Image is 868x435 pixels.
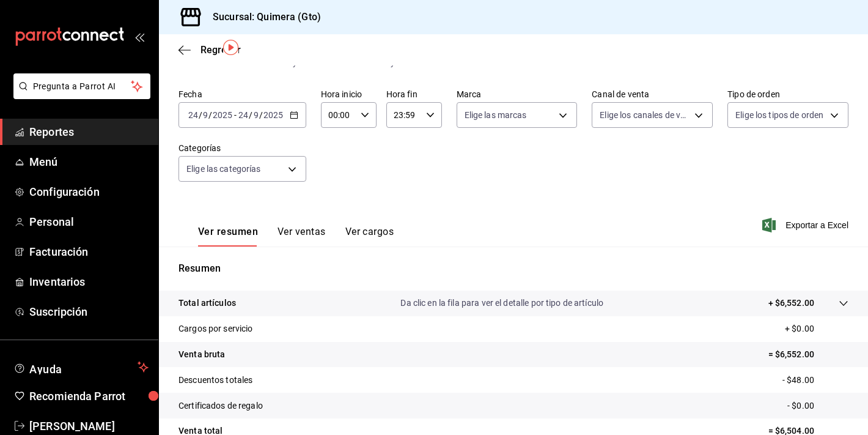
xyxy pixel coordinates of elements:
button: Pregunta a Parrot AI [13,73,150,99]
p: Total artículos [178,297,236,310]
p: Resumen [178,261,848,276]
h3: Sucursal: Quimera (Gto) [203,10,321,24]
p: - $0.00 [787,400,848,412]
p: Da clic en la fila para ver el detalle por tipo de artículo [400,297,603,310]
label: Fecha [178,90,306,99]
p: + $6,552.00 [768,297,814,310]
span: Elige los tipos de orden [735,109,823,121]
p: - $48.00 [782,374,848,387]
label: Hora inicio [321,90,377,99]
input: -- [238,110,249,120]
span: Suscripción [29,303,149,320]
span: Reportes [29,124,149,140]
span: [PERSON_NAME] [29,418,149,434]
label: Hora fin [386,90,442,99]
p: Cargos por servicio [178,322,253,335]
input: ---- [263,110,284,120]
button: Ver ventas [278,226,326,247]
button: open_drawer_menu [134,32,144,42]
input: ---- [212,110,233,120]
p: Descuentos totales [178,374,252,387]
span: / [259,110,263,120]
button: Exportar a Excel [765,218,848,232]
span: / [208,110,212,120]
span: Recomienda Parrot [29,388,149,404]
span: - [234,110,237,120]
span: Menú [29,154,149,170]
span: / [199,110,202,120]
a: Pregunta a Parrot AI [9,89,150,102]
input: -- [253,110,259,120]
span: / [249,110,252,120]
div: navigation tabs [198,226,394,247]
span: Elige las categorías [186,163,261,175]
span: Elige los canales de venta [600,109,690,121]
input: -- [202,110,208,120]
p: = $6,552.00 [768,348,848,361]
img: Tooltip marker [223,40,238,55]
p: Certificados de regalo [178,400,263,412]
label: Marca [457,90,578,99]
p: + $0.00 [785,322,848,335]
span: Inventarios [29,273,149,290]
span: Personal [29,214,149,230]
p: Venta bruta [178,348,225,361]
input: -- [188,110,199,120]
button: Ver cargos [345,226,394,247]
span: Elige las marcas [465,109,527,121]
span: Pregunta a Parrot AI [33,80,131,93]
span: Ayuda [29,360,133,374]
label: Canal de venta [592,90,713,99]
span: Facturación [29,244,149,260]
span: Configuración [29,184,149,200]
label: Tipo de orden [727,90,848,99]
span: Regresar [200,44,241,56]
button: Ver resumen [198,226,258,247]
button: Regresar [178,44,241,56]
label: Categorías [178,144,306,152]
